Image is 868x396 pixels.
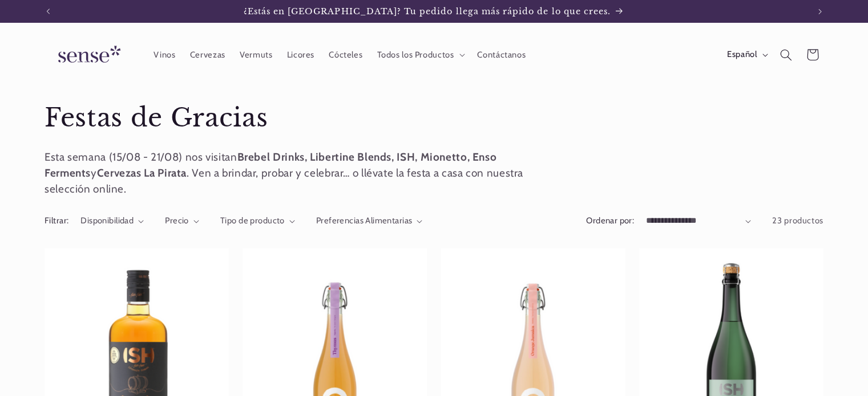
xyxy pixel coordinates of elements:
[45,150,496,179] strong: Brebel Drinks, Libertine Blends, ISH, Mionetto, Enso Ferments
[316,215,413,226] span: Preferencias Alimentarias
[45,215,68,227] h2: Filtrar:
[316,215,423,227] summary: Preferencias Alimentarias (0 seleccionado)
[232,42,280,67] a: Vermuts
[45,149,564,197] p: Esta semana (15/08 - 21/08) nos visitan y . Ven a brindar, probar y celebrar… o llévate la festa ...
[244,6,611,17] span: ¿Estás en [GEOGRAPHIC_DATA]? Tu pedido llega más rápido de lo que crees.
[470,42,533,67] a: Contáctanos
[154,50,175,60] span: Vinos
[727,48,757,61] span: Español
[80,215,134,226] span: Disponibilidad
[45,102,823,134] h1: Festas de Gracias
[773,42,800,68] summary: Búsqueda
[165,215,199,227] summary: Precio
[165,215,189,226] span: Precio
[370,42,470,67] summary: Todos los Productos
[220,215,295,227] summary: Tipo de producto (0 seleccionado)
[377,50,454,60] span: Todos los Productos
[45,39,130,71] img: Sense
[586,215,634,226] label: Ordenar por:
[220,215,285,226] span: Tipo de producto
[772,215,823,226] span: 23 productos
[280,42,322,67] a: Licores
[240,50,272,60] span: Vermuts
[183,42,232,67] a: Cervezas
[97,166,187,179] strong: Cervezas La Pirata
[322,42,370,67] a: Cócteles
[287,50,314,60] span: Licores
[720,43,773,66] button: Español
[477,50,526,60] span: Contáctanos
[329,50,362,60] span: Cócteles
[147,42,183,67] a: Vinos
[190,50,225,60] span: Cervezas
[80,215,144,227] summary: Disponibilidad (0 seleccionado)
[40,34,135,76] a: Sense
